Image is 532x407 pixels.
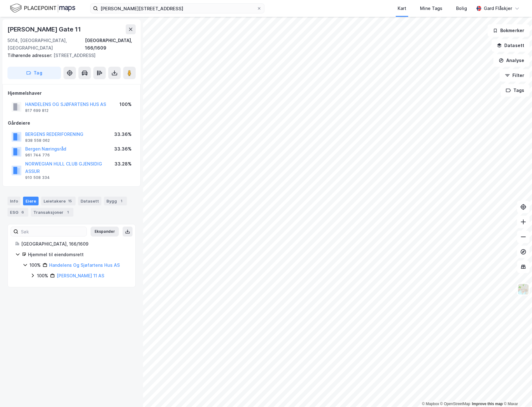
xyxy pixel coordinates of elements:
button: Analyse [493,54,530,67]
div: 33.36% [114,131,132,138]
div: [GEOGRAPHIC_DATA], 166/1609 [21,240,128,248]
a: Mapbox [422,402,439,406]
div: 817 699 812 [25,108,49,113]
a: OpenStreetMap [440,402,470,406]
a: Improve this map [472,402,503,406]
iframe: Chat Widget [501,377,532,407]
div: Gard Flåskjer [484,5,512,12]
div: Gårdeiere [8,119,135,127]
img: logo.f888ab2527a4732fd821a326f86c7f29.svg [10,3,75,14]
a: Handelens Og Sjøfartens Hus AS [49,262,120,268]
div: 910 508 334 [25,175,50,180]
div: Bygg [104,197,127,205]
div: Eiere [23,197,39,205]
div: 1 [118,198,124,204]
div: Bolig [456,5,467,12]
button: Filter [500,69,530,82]
div: Hjemmel til eiendomsrett [28,251,128,258]
div: 100% [37,272,48,280]
button: Tag [7,67,61,79]
div: Transaksjoner [31,208,73,217]
div: Kart [398,5,406,12]
div: 961 744 776 [25,153,50,158]
img: Z [517,283,529,295]
div: 5014, [GEOGRAPHIC_DATA], [GEOGRAPHIC_DATA] [7,37,85,52]
div: 100% [30,261,41,269]
button: Tags [501,84,530,97]
div: Leietakere [41,197,76,205]
div: Hjemmelshaver [8,89,135,97]
a: [PERSON_NAME] 11 AS [57,273,104,278]
input: Søk på adresse, matrikkel, gårdeiere, leietakere eller personer [98,4,257,13]
div: Kontrollprogram for chat [501,377,532,407]
div: 838 558 062 [25,138,50,143]
button: Ekspander [91,227,119,237]
div: 1 [65,209,71,215]
div: 100% [119,101,132,108]
div: Info [7,197,21,205]
div: 33.28% [114,160,132,168]
input: Søk [18,227,86,236]
span: Tilhørende adresser: [7,53,54,58]
div: 15 [67,198,73,204]
div: [GEOGRAPHIC_DATA], 166/1609 [85,37,136,52]
button: Bokmerker [488,24,530,37]
div: 6 [20,209,26,215]
div: ESG [7,208,28,217]
div: Mine Tags [420,5,442,12]
div: [STREET_ADDRESS] [7,52,131,59]
button: Datasett [492,39,530,52]
div: 33.36% [114,145,132,153]
div: Datasett [78,197,101,205]
div: [PERSON_NAME] Gate 11 [7,24,82,34]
